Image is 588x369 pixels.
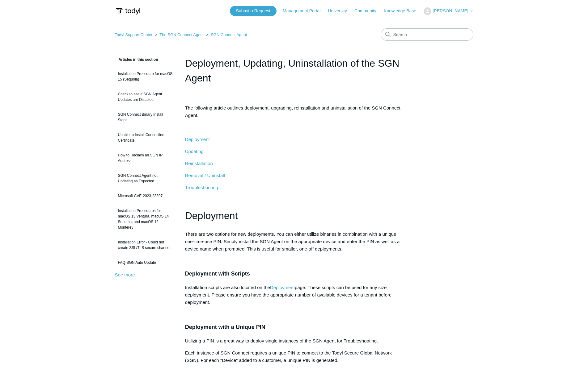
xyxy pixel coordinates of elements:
span: page. These scripts can be used for any size deployment. Please ensure you have the appropriate n... [185,285,392,305]
span: Utilizing a PIN is a great way to deploy single instances of the SGN Agent for Troubleshooting. [185,338,378,343]
li: SGN Connect Agent [205,32,247,37]
a: SGN Connect Agent [211,32,247,37]
a: FAQ-SGN Auto Update [115,257,176,268]
span: Installation scripts are also located on the [185,285,270,290]
a: How to Reclaim an SGN IP Address [115,149,176,167]
a: Deployment [270,285,295,290]
a: Installation Procedures for macOS 13 Ventura, macOS 14 Sonoma, and macOS 12 Monterey [115,205,176,233]
a: Microsoft CVE-2023-23397 [115,190,176,202]
a: Todyl Support Center [115,32,153,37]
a: Management Portal [283,8,327,14]
a: Installation Procedure for macOS 15 (Sequoia) [115,68,176,85]
a: Installation Error - Could not create SSL/TLS secure channel [115,236,176,254]
button: [PERSON_NAME] [424,7,473,15]
a: Troubleshooting [185,185,218,190]
a: University [328,8,353,14]
a: Submit a Request [230,6,277,16]
span: There are two options for new deployments. You can either utilize binaries in combination with a ... [185,231,400,251]
span: Each instance of SGN Connect requires a unique PIN to connect to the Todyl Secure Global Network ... [185,350,392,363]
span: Deployment with a Unique PIN [185,324,265,330]
span: Reinstallation [185,161,213,166]
a: Check to see if SGN Agent Updates are Disabled [115,88,176,106]
h1: Deployment, Updating, Uninstallation of the SGN Agent [185,56,403,85]
a: Knowledge Base [384,8,422,14]
span: [PERSON_NAME] [433,8,468,13]
a: Unable to Install Connection Certificate [115,129,176,146]
span: Updating [185,149,204,154]
a: Community [354,8,383,14]
input: Search [381,28,473,41]
span: Deployment [185,210,238,221]
img: Todyl Support Center Help Center home page [115,6,141,17]
li: Todyl Support Center [115,32,154,37]
span: Articles in this section [115,57,158,62]
li: The SGN Connect Agent [154,32,205,37]
span: Deployment with Scripts [185,271,250,277]
span: Troubleshooting [185,185,218,190]
a: The SGN Connect Agent [159,32,204,37]
a: Removal / Uninstall [185,173,225,178]
a: SGN Connect Agent not Updating as Expected [115,170,176,187]
a: Deployment [185,137,210,142]
a: See more [115,272,135,277]
a: SGN Connect Binary Install Steps [115,109,176,126]
span: The following article outlines deployment, upgrading, reinstallation and uninstallation of the SG... [185,105,400,118]
a: Reinstallation [185,161,213,166]
a: Updating [185,149,204,154]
